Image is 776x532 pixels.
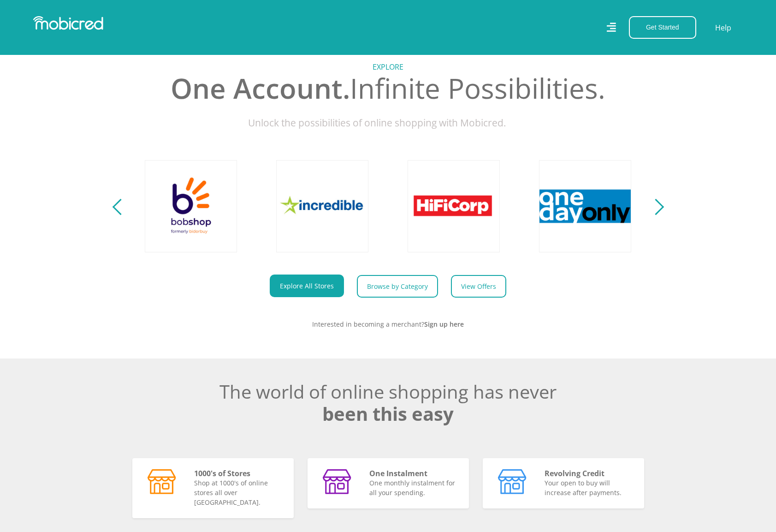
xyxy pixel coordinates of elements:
h5: Explore [132,63,644,72]
a: Explore All Stores [270,275,344,297]
p: Your open to buy will increase after payments. [545,478,633,497]
p: Interested in becoming a merchant? [132,319,644,329]
a: Help [715,22,732,34]
h2: The world of online shopping has never [132,381,644,425]
p: Shop at 1000's of online stores all over [GEOGRAPHIC_DATA]. [194,478,282,507]
button: Get Started [629,16,696,39]
a: Sign up here [424,320,464,329]
p: Unlock the possibilities of online shopping with Mobicred. [132,116,644,131]
h5: Revolving Credit [545,469,633,478]
span: been this easy [322,401,454,426]
a: View Offers [451,275,506,298]
h5: One Instalment [369,469,457,478]
img: Mobicred [33,16,103,30]
span: One Account. [171,69,350,107]
button: Next [650,197,662,215]
p: One monthly instalment for all your spending. [369,478,457,497]
h2: Infinite Possibilities. [132,72,644,105]
h5: 1000's of Stores [194,469,282,478]
button: Previous [115,197,126,215]
a: Browse by Category [357,275,438,298]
